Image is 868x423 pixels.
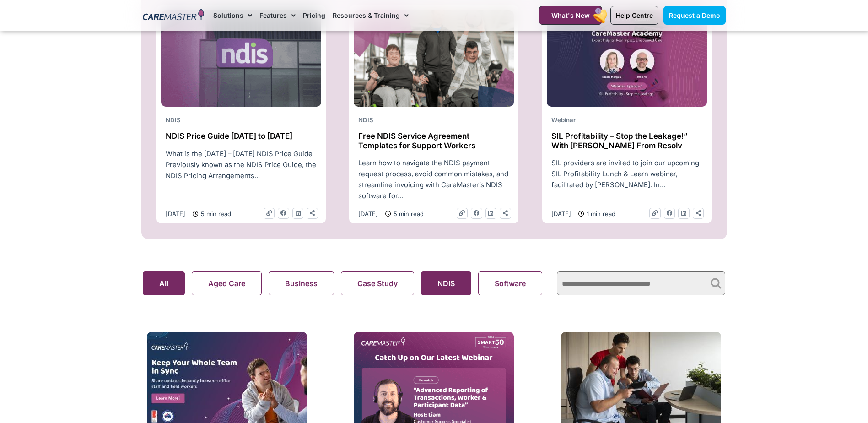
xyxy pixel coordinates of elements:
span: Request a Demo [669,11,720,19]
div: Learn how to navigate the NDIS payment request process, avoid common mistakes, and streamline inv... [354,157,514,201]
a: Request a Demo [663,6,726,25]
img: ndis-price-guide [161,10,321,107]
h2: Free NDIS Service Agreement Templates for Support Workers [358,131,509,150]
button: All [143,271,185,295]
span: 1 min read [584,209,615,219]
a: What's New [539,6,602,25]
img: CareMaster Logo [143,9,205,22]
button: Case Study [341,271,414,295]
p: What is the [DATE] – [DATE] NDIS Price Guide Previously known as the NDIS Price Guide, the NDIS P... [166,148,317,181]
button: Business [269,271,334,295]
span: What's New [551,11,590,19]
time: [DATE] [358,210,378,217]
a: Help Centre [610,6,658,25]
button: NDIS [421,271,471,295]
time: [DATE] [166,210,185,217]
h2: NDIS Price Guide [DATE] to [DATE] [166,131,317,141]
p: SIL providers are invited to join our upcoming SIL Profitability Lunch & Learn webinar, facilitat... [551,157,702,190]
span: 5 min read [199,209,231,219]
button: Software [478,271,542,295]
img: NDIS Provider challenges 1 [354,10,514,107]
img: youtube [547,10,707,107]
span: NDIS [358,116,373,124]
button: Aged Care [192,271,262,295]
span: 5 min read [391,209,424,219]
time: [DATE] [551,210,571,217]
h2: SIL Profitability – Stop the Leakage!” With [PERSON_NAME] From Resolv [551,131,702,150]
span: NDIS [166,116,181,124]
span: Help Centre [616,11,653,19]
span: Webinar [551,116,576,124]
